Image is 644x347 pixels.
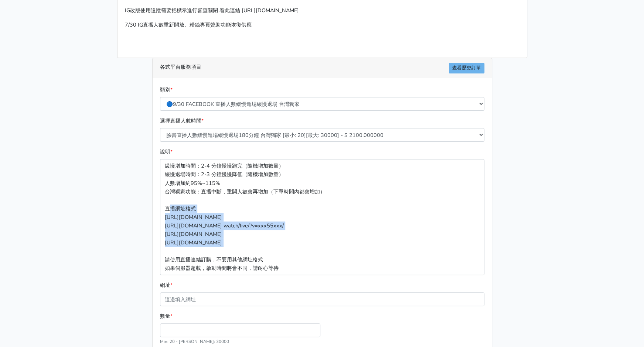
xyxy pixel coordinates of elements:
[153,58,492,78] div: 各式平台服務項目
[160,312,173,320] label: 數量
[160,117,204,125] label: 選擇直播人數時間
[160,148,173,156] label: 說明
[125,6,519,15] p: IG改版使用追蹤需要把標示進行審查關閉 看此連結 [URL][DOMAIN_NAME]
[160,339,229,344] small: Min: 20 - [PERSON_NAME]: 30000
[160,86,173,94] label: 類別
[449,63,484,73] a: 查看歷史訂單
[160,281,173,289] label: 網址
[125,21,519,29] p: 7/30 IG直播人數重新開放、粉絲專頁贊助功能恢復供應
[160,292,484,306] input: 這邊填入網址
[160,159,484,275] p: 緩慢增加時間：2-4 分鐘慢慢跑完（隨機增加數量） 緩慢退場時間：2-3 分鐘慢慢降低（隨機增加數量） 人數增加約95%~115% 台灣獨家功能：直播中斷，重開人數會再增加（下單時間內都會增加）...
